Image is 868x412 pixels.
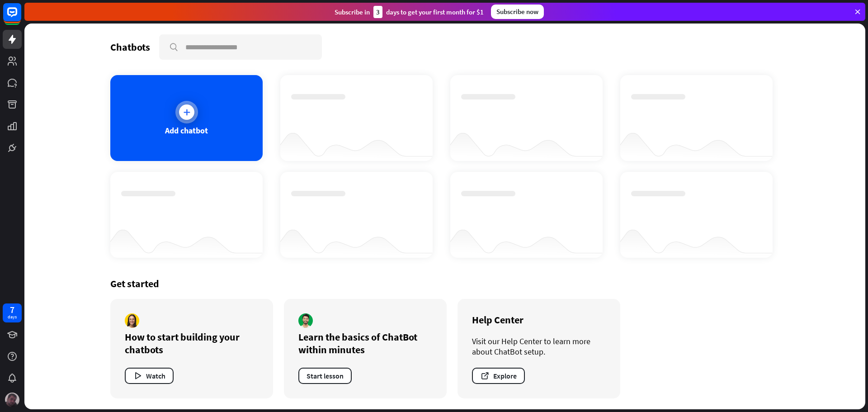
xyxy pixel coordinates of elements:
div: Add chatbot [165,125,208,136]
img: author [125,313,139,328]
a: 7 days [3,303,22,322]
div: Subscribe in days to get your first month for $1 [335,6,484,18]
button: Open LiveChat chat widget [7,4,34,31]
div: Visit our Help Center to learn more about ChatBot setup. [472,336,606,357]
button: Start lesson [298,368,352,384]
img: author [298,313,313,328]
div: Help Center [472,313,606,326]
button: Explore [472,368,525,384]
div: How to start building your chatbots [125,331,259,356]
button: Watch [125,368,174,384]
div: Subscribe now [491,5,544,19]
div: Learn the basics of ChatBot within minutes [298,331,432,356]
div: 3 [373,6,382,18]
div: Get started [110,277,779,290]
div: 7 [10,306,14,314]
div: Chatbots [110,41,150,53]
div: days [8,314,17,320]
